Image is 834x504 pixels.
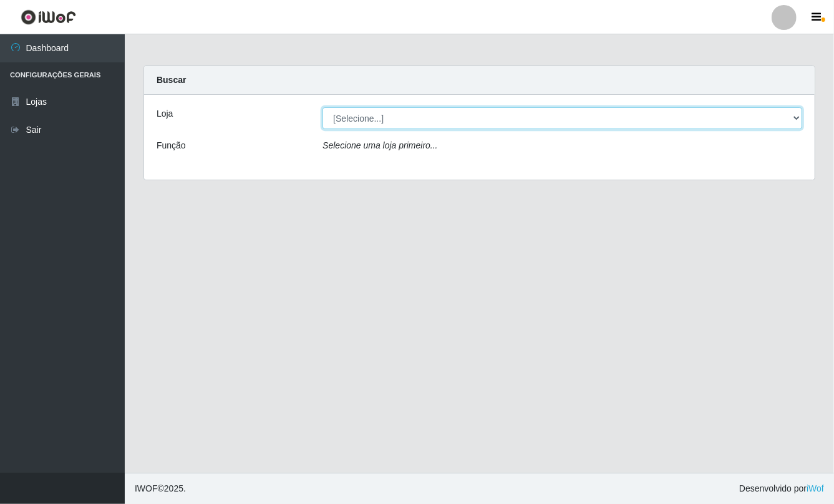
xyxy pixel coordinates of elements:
strong: Buscar [157,75,186,85]
a: iWof [807,483,824,493]
span: Desenvolvido por [739,482,824,495]
label: Loja [157,107,173,120]
i: Selecione uma loja primeiro... [322,140,437,150]
span: © 2025 . [135,482,186,495]
label: Função [157,139,186,152]
img: CoreUI Logo [21,9,76,25]
span: IWOF [135,483,158,493]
